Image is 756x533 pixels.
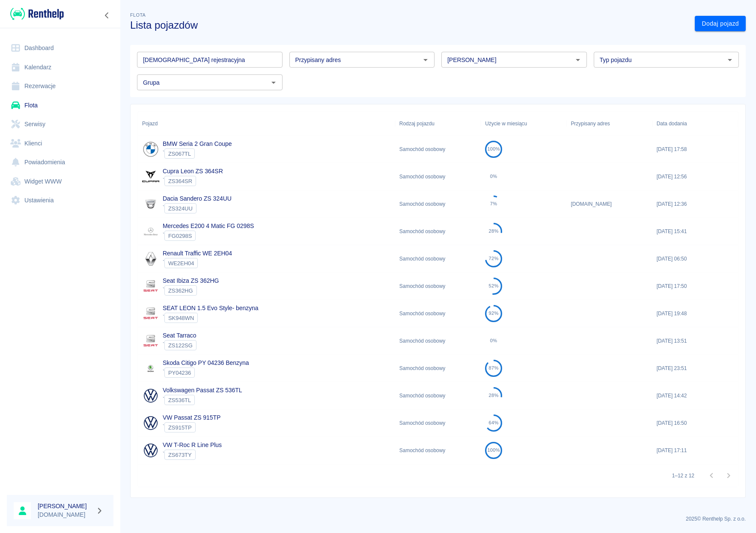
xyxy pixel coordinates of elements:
img: Renthelp logo [10,7,64,21]
div: Pojazd [142,112,158,136]
span: ZS536TL [165,397,194,403]
a: Dacia Sandero ZS 324UU [163,195,232,202]
div: Samochód osobowy [395,300,481,327]
a: Serwisy [7,115,113,134]
button: Otwórz [572,54,584,66]
div: Samochód osobowy [395,272,481,300]
div: Przypisany adres [566,112,652,136]
div: 100% [487,146,500,152]
a: Seat Ibiza ZS 362HG [163,277,219,284]
div: 28% [489,393,499,398]
img: Image [142,442,159,459]
span: ZS067TL [165,151,194,157]
div: ` [163,340,196,350]
div: Samochód osobowy [395,163,481,190]
div: Samochód osobowy [395,409,481,437]
img: Image [142,168,159,185]
div: [DATE] 17:58 [652,136,738,163]
div: [DATE] 12:56 [652,163,738,190]
span: ZS362HG [165,287,196,294]
div: 28% [489,228,499,234]
div: Samochód osobowy [395,327,481,355]
div: ` [163,285,219,296]
a: Ustawienia [7,191,113,210]
div: Przypisany adres [571,112,610,136]
div: Użycie w miesiącu [481,112,566,136]
a: Mercedes E200 4 Matic FG 0298S [163,222,254,229]
div: 72% [489,256,499,261]
button: Otwórz [268,77,280,89]
div: [DATE] 15:41 [652,218,738,245]
a: Flota [7,96,113,115]
a: Volkswagen Passat ZS 536TL [163,387,242,394]
span: Flota [130,12,146,18]
div: 0% [490,338,497,343]
button: Otwórz [724,54,736,66]
div: Samochód osobowy [395,136,481,163]
a: Widget WWW [7,172,113,191]
span: WE2EH04 [165,260,197,266]
div: Samochód osobowy [395,382,481,409]
div: [DATE] 14:42 [652,382,738,409]
span: ZS915TP [165,424,195,431]
div: [DATE] 23:51 [652,355,738,382]
div: [DATE] 19:48 [652,300,738,327]
a: VW T-Roc R Line Plus [163,441,222,448]
div: ` [163,176,223,186]
div: 100% [487,447,500,453]
p: 2025 © Renthelp Sp. z o.o. [130,515,746,523]
img: Image [142,195,159,213]
span: PY04236 [165,370,194,376]
img: Image [142,278,159,295]
a: Powiadomienia [7,153,113,172]
img: Image [142,141,159,158]
a: BMW Seria 2 Gran Coupe [163,140,232,147]
span: ZS324UU [165,205,196,212]
img: Image [142,360,159,377]
img: Image [142,332,159,349]
img: Image [142,305,159,322]
span: FG0298S [165,233,195,239]
div: [DATE] 17:11 [652,437,738,464]
div: [DATE] 16:50 [652,409,738,437]
div: ` [163,450,222,460]
div: Samochód osobowy [395,190,481,218]
div: ` [163,231,254,241]
button: Sort [158,118,170,130]
div: 7% [490,201,497,207]
div: ` [163,395,242,405]
button: Otwórz [420,54,432,66]
a: Renault Traffic WE 2EH04 [163,250,232,257]
div: Rodzaj pojazdu [399,112,435,136]
img: Image [142,250,159,267]
a: Kalendarz [7,58,113,77]
a: Renthelp logo [7,7,64,21]
a: Rezerwacje [7,77,113,96]
div: Samochód osobowy [395,437,481,464]
p: 1–12 z 12 [672,472,694,480]
div: [DATE] 13:51 [652,327,738,355]
div: Samochód osobowy [395,218,481,245]
a: Dashboard [7,38,113,58]
a: Cupra Leon ZS 364SR [163,168,223,175]
div: Użycie w miesiącu [485,112,527,136]
p: [DOMAIN_NAME] [38,510,92,519]
div: 64% [489,420,499,426]
a: VW Passat ZS 915TP [163,414,220,421]
div: ` [163,148,232,159]
div: [DATE] 17:50 [652,272,738,300]
div: 87% [489,365,499,371]
div: [DATE] 12:36 [652,190,738,218]
div: ` [163,422,220,432]
div: Pojazd [138,112,395,136]
div: Samochód osobowy [395,245,481,272]
a: Seat Tarraco [163,332,196,339]
img: Image [142,223,159,240]
span: ZS364SR [165,178,196,184]
div: ` [163,258,232,268]
div: 0% [490,174,497,179]
div: ` [163,367,249,378]
a: Dodaj pojazd [695,16,746,32]
h6: [PERSON_NAME] [38,502,92,510]
a: SEAT LEON 1.5 Evo Style- benzyna [163,305,259,311]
